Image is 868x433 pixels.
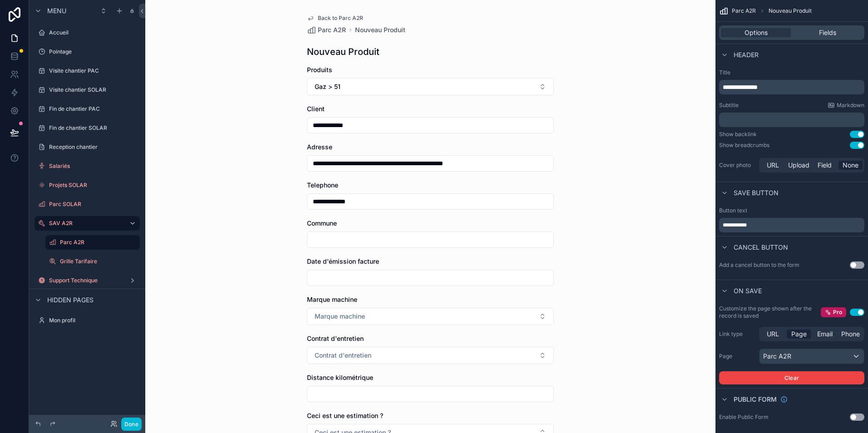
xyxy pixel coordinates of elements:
[719,80,864,94] div: scrollable content
[35,216,140,231] a: SAV A2R
[49,277,125,284] label: Support Technique
[49,317,138,324] label: Mon profil
[35,197,140,212] a: Parc SOLAR
[35,83,140,97] a: Visite chantier SOLAR
[307,219,337,227] span: Commune
[719,371,864,384] button: Clear
[35,121,140,135] a: Fin de chantier SOLAR
[60,258,138,265] label: Grille Tarifaire
[35,102,140,116] a: Fin de chantier PAC
[307,412,383,419] span: Ceci est une estimation ?
[769,7,812,15] span: Nouveau Produit
[719,261,799,269] label: Add a cancel button to the form
[49,201,138,208] label: Parc SOLAR
[45,235,140,250] a: Parc A2R
[35,159,140,173] a: Salariés
[49,86,138,93] label: Visite chantier SOLAR
[49,29,138,36] label: Accueil
[307,335,364,342] span: Contrat d'entretien
[307,66,332,74] span: Produits
[307,25,346,34] a: Parc A2R
[49,182,138,189] label: Projets SOLAR
[828,102,864,109] a: Markdown
[355,25,405,34] a: Nouveau Produit
[719,69,864,76] label: Title
[49,105,138,113] label: Fin de chantier PAC
[719,413,769,421] div: Enable Public Form
[318,15,363,22] span: Back to Parc A2R
[307,78,554,95] button: Select Button
[719,353,755,360] label: Page
[47,295,94,305] span: Hidden pages
[833,309,842,316] span: Pro
[719,113,864,127] div: scrollable content
[49,124,138,132] label: Fin de chantier SOLAR
[734,243,788,252] span: Cancel button
[788,161,809,170] span: Upload
[719,330,755,338] label: Link type
[49,67,138,74] label: Visite chantier PAC
[307,15,363,22] a: Back to Parc A2R
[719,102,739,109] label: Subtitle
[35,178,140,192] a: Projets SOLAR
[121,418,142,431] button: Done
[734,50,759,59] span: Header
[315,351,371,360] span: Contrat d'entretien
[307,295,357,303] span: Marque machine
[734,286,762,295] span: On save
[734,188,779,197] span: Save button
[307,105,325,113] span: Client
[49,162,138,170] label: Salariés
[843,161,858,170] span: None
[35,140,140,154] a: Reception chantier
[307,308,554,325] button: Select Button
[819,28,836,37] span: Fields
[35,64,140,78] a: Visite chantier PAC
[35,44,140,59] a: Pointage
[719,207,747,214] label: Button text
[49,48,138,55] label: Pointage
[767,330,779,339] span: URL
[45,254,140,269] a: Grille Tarifaire
[307,181,338,189] span: Telephone
[307,257,379,265] span: Date d'émission facture
[759,349,864,364] button: Parc A2R
[307,45,380,58] h1: Nouveau Produit
[719,305,821,320] label: Customize the page shown after the record is saved
[307,374,373,381] span: Distance kilométrique
[818,161,832,170] span: Field
[791,330,807,339] span: Page
[841,330,860,339] span: Phone
[35,313,140,328] a: Mon profil
[817,330,833,339] span: Email
[837,102,864,109] span: Markdown
[732,7,756,15] span: Parc A2R
[315,312,365,321] span: Marque machine
[719,131,757,138] div: Show backlink
[734,395,777,404] span: Public form
[719,218,864,232] div: scrollable content
[35,273,140,288] a: Support Technique
[60,239,134,246] label: Parc A2R
[719,162,755,169] label: Cover photo
[759,349,864,364] div: Parc A2R
[318,25,346,34] span: Parc A2R
[47,6,66,15] span: Menu
[49,220,122,227] label: SAV A2R
[307,143,332,151] span: Adresse
[719,142,769,149] div: Show breadcrumbs
[49,143,138,151] label: Reception chantier
[767,161,779,170] span: URL
[315,82,340,91] span: Gaz > 51
[745,28,768,37] span: Options
[307,347,554,364] button: Select Button
[35,25,140,40] a: Accueil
